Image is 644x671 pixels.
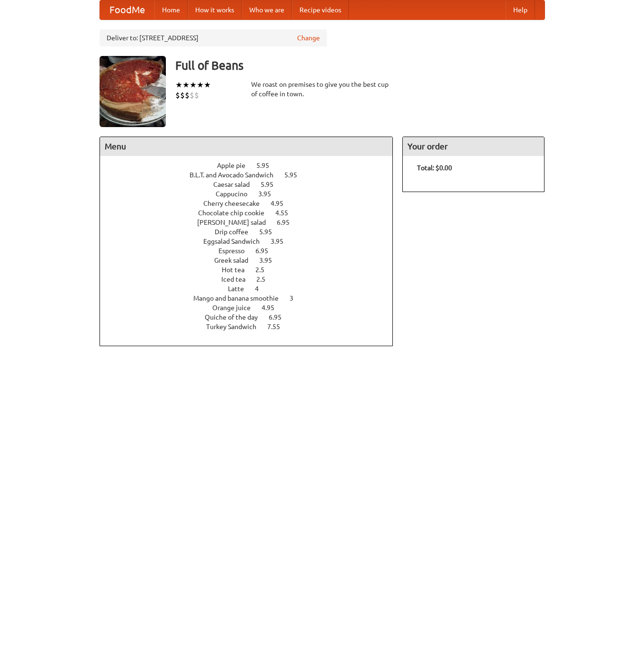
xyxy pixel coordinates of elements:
span: 5.95 [284,171,307,179]
a: B.L.T. and Avocado Sandwich 5.95 [190,171,315,179]
span: 7.55 [267,323,290,331]
span: Espresso [218,247,254,255]
span: 4.55 [275,209,298,217]
li: $ [185,90,190,101]
li: $ [175,90,180,101]
span: 2.5 [256,276,275,283]
a: Eggsalad Sandwich 3.95 [203,238,301,245]
span: Iced tea [221,276,255,283]
span: Turkey Sandwich [206,323,266,331]
li: ★ [190,80,197,90]
a: Apple pie 5.95 [217,162,287,169]
a: Espresso 6.95 [218,247,286,255]
a: Greek salad 3.95 [214,257,290,264]
span: [PERSON_NAME] salad [197,219,275,226]
a: Hot tea 2.5 [222,266,282,274]
span: Greek salad [214,257,258,264]
span: Eggsalad Sandwich [203,238,269,245]
li: ★ [204,80,211,90]
a: Cherry cheesecake 4.95 [203,200,301,207]
li: $ [190,90,194,101]
a: Who we are [242,0,292,19]
a: Iced tea 2.5 [221,276,283,283]
div: Deliver to: [STREET_ADDRESS] [100,29,327,46]
a: Mango and banana smoothie 3 [193,294,311,302]
span: 6.95 [255,247,278,255]
a: Home [154,0,188,19]
a: Change [297,33,320,43]
a: [PERSON_NAME] salad 6.95 [197,219,307,226]
a: Help [506,0,535,19]
span: Caesar salad [213,181,259,188]
li: $ [194,90,199,101]
a: Turkey Sandwich 7.55 [206,323,298,331]
a: How it works [188,0,242,19]
span: 4.95 [271,200,293,207]
div: We roast on premises to give you the best cup of coffee in town. [251,80,393,99]
li: ★ [182,80,190,90]
li: ★ [175,80,182,90]
h3: Full of Beans [175,56,545,75]
span: 4 [255,285,268,293]
span: Apple pie [217,162,255,169]
span: Latte [228,285,254,293]
span: 5.95 [261,181,283,188]
b: Total: $0.00 [417,164,452,172]
a: Cappucino 3.95 [216,190,289,198]
a: Quiche of the day 6.95 [205,313,299,321]
a: Latte 4 [228,285,276,293]
span: 6.95 [269,313,291,321]
a: Orange juice 4.95 [212,304,292,312]
a: Chocolate chip cookie 4.55 [198,209,306,217]
span: 6.95 [277,219,299,226]
span: 3.95 [271,238,293,245]
span: 5.95 [259,228,281,236]
span: 3.95 [259,257,281,264]
span: 5.95 [256,162,279,169]
span: B.L.T. and Avocado Sandwich [190,171,283,179]
li: ★ [197,80,204,90]
span: Quiche of the day [205,313,267,321]
span: Chocolate chip cookie [198,209,274,217]
span: 2.5 [255,266,274,274]
span: Mango and banana smoothie [193,294,288,302]
a: FoodMe [100,0,154,19]
span: Orange juice [212,304,260,312]
span: Hot tea [222,266,254,274]
h4: Menu [100,137,393,156]
span: 3.95 [258,190,281,198]
a: Caesar salad 5.95 [213,181,291,188]
span: Cherry cheesecake [203,200,269,207]
h4: Your order [403,137,544,156]
li: $ [180,90,185,101]
span: Cappucino [216,190,257,198]
span: Drip coffee [215,228,258,236]
a: Recipe videos [292,0,349,19]
img: angular.jpg [100,56,166,127]
span: 3 [290,294,303,302]
span: 4.95 [262,304,284,312]
a: Drip coffee 5.95 [215,228,290,236]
